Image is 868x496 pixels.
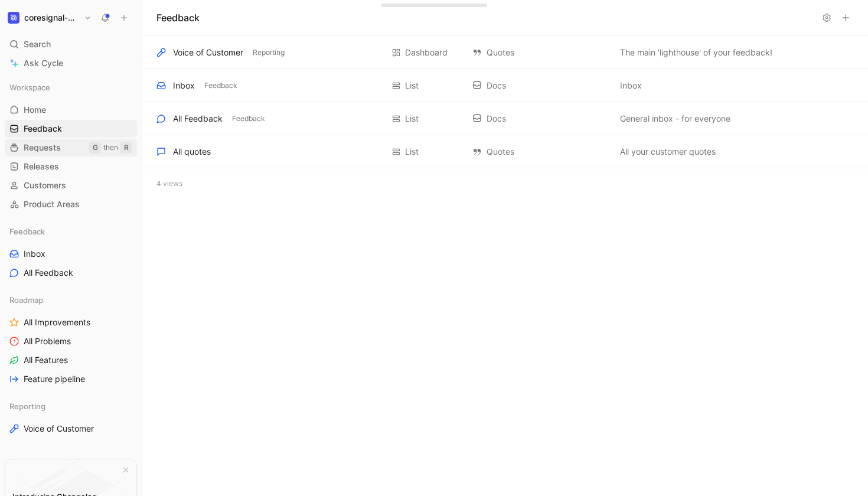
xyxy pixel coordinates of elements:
span: Inbox [620,79,642,93]
div: R [120,142,132,154]
div: ReportingVoice of Customer [5,397,137,438]
button: coresignal-playgroundcoresignal-playground [5,9,94,26]
a: Feature pipeline [5,370,137,388]
div: All quotes [173,145,211,159]
div: Roadmap [5,291,137,309]
span: General inbox - for everyone [620,112,730,126]
a: Voice of Customer [5,420,137,438]
a: All Feedback [5,264,137,282]
div: G [89,142,101,154]
div: then [103,142,118,154]
span: All Problems [24,335,71,347]
div: Quotes [472,145,608,159]
span: Workspace [9,81,50,93]
span: All Features [24,354,68,366]
div: Workspace [5,79,137,96]
div: Search [5,35,137,53]
span: Roadmap [9,294,43,306]
div: All FeedbackFeedbackList DocsGeneral inbox - for everyoneView actions [142,102,868,135]
span: Feature pipeline [24,373,85,385]
span: All your customer quotes [620,145,716,159]
span: Search [24,37,51,51]
a: RequestsGthenR [5,139,137,156]
div: Voice of CustomerReportingDashboard QuotesThe main 'lighthouse' of your feedback!View actions [142,36,868,69]
span: Requests [24,142,61,154]
div: All Feedback [173,112,223,126]
div: InboxFeedbackList DocsInboxView actions [142,69,868,102]
button: All your customer quotes [618,145,718,159]
span: Reporting [9,400,45,412]
div: Voice of Customer [173,45,243,60]
div: Dashboard [405,45,448,60]
span: Voice of Customer [24,423,94,435]
a: Home [5,101,137,119]
button: Feedback [230,113,267,124]
a: All Features [5,351,137,369]
button: The main 'lighthouse' of your feedback! [618,45,775,60]
span: All Improvements [24,316,90,328]
h1: Feedback [156,11,200,25]
div: Quotes [472,45,608,60]
span: Customers [24,180,66,191]
button: Reporting [250,47,287,58]
a: Inbox [5,245,137,263]
span: Reporting [253,47,285,58]
div: 4 views [142,168,868,199]
a: Ask Cycle [5,54,137,72]
span: Feedback [232,113,265,125]
a: Customers [5,177,137,194]
span: Feedback [9,226,45,237]
div: Docs [472,112,608,126]
span: The main 'lighthouse' of your feedback! [620,45,772,60]
div: RoadmapAll ImprovementsAll ProblemsAll FeaturesFeature pipeline [5,291,137,388]
button: General inbox - for everyone [618,112,733,126]
img: coresignal-playground [8,12,19,24]
button: Feedback [202,80,240,91]
a: Releases [5,158,137,175]
span: Home [24,104,46,116]
div: Inbox [173,79,195,93]
div: Feedback [5,223,137,240]
span: Feedback [24,123,62,135]
a: Feedback [5,120,137,138]
span: All Feedback [24,267,73,279]
div: FeedbackInboxAll Feedback [5,223,137,282]
a: All Improvements [5,314,137,331]
div: Docs [472,79,608,93]
div: List [405,145,419,159]
span: Feedback [204,80,237,92]
span: Product Areas [24,198,80,210]
a: All Problems [5,332,137,350]
span: Releases [24,161,59,172]
a: Product Areas [5,195,137,213]
h1: coresignal-playground [24,12,79,23]
div: Reporting [5,397,137,415]
span: Ask Cycle [24,56,63,70]
span: Inbox [24,248,45,260]
div: List [405,79,419,93]
div: All quotesList QuotesAll your customer quotesView actions [142,135,868,168]
div: List [405,112,419,126]
button: Inbox [618,79,644,93]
